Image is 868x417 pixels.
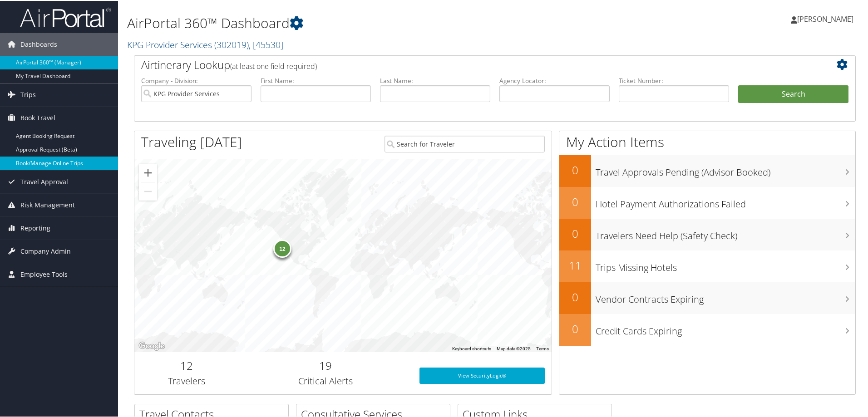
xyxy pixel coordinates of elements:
[596,192,855,210] h3: Hotel Payment Authorizations Failed
[619,75,729,84] label: Ticket Number:
[20,193,75,216] span: Risk Management
[497,345,531,350] span: Map data ©2025
[791,5,863,32] a: [PERSON_NAME]
[141,357,232,373] h2: 12
[137,339,167,351] img: Google
[20,239,71,262] span: Company Admin
[559,162,591,177] h2: 0
[419,367,545,383] a: View SecurityLogic®
[559,281,855,313] a: 0Vendor Contracts Expiring
[141,132,242,151] h1: Traveling [DATE]
[596,224,855,241] h3: Travelers Need Help (Safety Check)
[559,186,855,218] a: 0Hotel Payment Authorizations Failed
[559,289,591,304] h2: 0
[249,38,283,50] span: , [ 45530 ]
[380,75,490,84] label: Last Name:
[246,357,406,373] h2: 19
[20,216,50,239] span: Reporting
[499,75,610,84] label: Agency Locator:
[139,182,157,200] button: Zoom out
[20,32,57,55] span: Dashboards
[214,38,249,50] span: ( 302019 )
[141,374,232,387] h3: Travelers
[141,56,789,72] h2: Airtinerary Lookup
[246,374,406,387] h3: Critical Alerts
[385,135,545,152] input: Search for Traveler
[559,225,591,240] h2: 0
[559,257,591,272] h2: 11
[139,163,157,181] button: Zoom in
[20,262,68,285] span: Employee Tools
[452,345,491,351] button: Keyboard shortcuts
[137,339,167,351] a: Open this area in Google Maps (opens a new window)
[596,256,855,273] h3: Trips Missing Hotels
[20,6,111,27] img: airportal-logo.png
[596,288,855,305] h3: Vendor Contracts Expiring
[559,154,855,186] a: 0Travel Approvals Pending (Advisor Booked)
[559,218,855,250] a: 0Travelers Need Help (Safety Check)
[127,13,617,32] h1: AirPortal 360™ Dashboard
[536,345,549,350] a: Terms (opens in new tab)
[559,132,855,151] h1: My Action Items
[596,161,855,178] h3: Travel Approvals Pending (Advisor Booked)
[230,60,317,70] span: (at least one field required)
[261,75,371,84] label: First Name:
[559,313,855,345] a: 0Credit Cards Expiring
[559,320,591,336] h2: 0
[559,193,591,209] h2: 0
[141,75,252,84] label: Company - Division:
[559,250,855,281] a: 11Trips Missing Hotels
[20,106,55,128] span: Book Travel
[797,13,853,23] span: [PERSON_NAME]
[20,170,68,192] span: Travel Approval
[20,83,36,105] span: Trips
[596,319,855,337] h3: Credit Cards Expiring
[738,84,848,103] button: Search
[127,38,283,50] a: KPG Provider Services
[273,239,291,257] div: 12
